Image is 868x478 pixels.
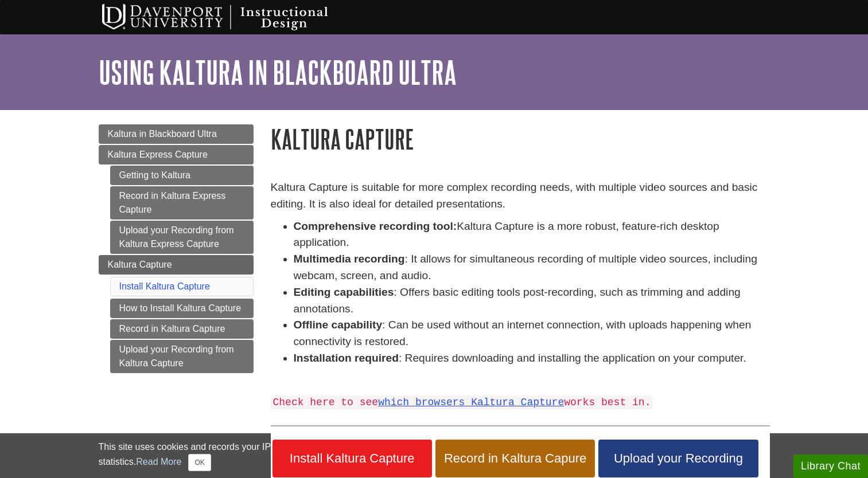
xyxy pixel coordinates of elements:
[136,457,181,467] a: Read More
[188,454,211,471] button: Close
[598,440,758,477] a: Upload your Recording
[294,218,770,252] li: Kaltura Capture is a more robust, feature-rich desktop application.
[294,352,399,364] strong: Installation required
[110,340,254,373] a: Upload your Recording from Kaltura Capture
[99,124,254,373] div: Guide Page Menu
[110,186,254,220] a: Record in Kaltura Express Capture
[110,319,254,339] a: Record in Kaltura Capture
[378,397,564,408] a: which browsers Kaltura Capture
[271,395,653,409] code: Check here to see works best in.
[99,440,770,471] div: This site uses cookies and records your IP address for usage statistics. Additionally, we use Goo...
[294,350,770,367] li: : Requires downloading and installing the application on your computer.
[110,166,254,185] a: Getting to Kaltura
[294,284,770,318] li: : Offers basic editing tools post-recording, such as trimming and adding annotations.
[99,54,457,90] a: Using Kaltura in Blackboard Ultra
[93,3,368,32] img: Davenport University Instructional Design
[444,451,586,466] span: Record in Kaltura Capure
[110,221,254,254] a: Upload your Recording from Kaltura Express Capture
[294,286,394,298] strong: Editing capabilities
[294,220,457,232] strong: Comprehensive recording tool:
[273,440,432,477] a: Install Kaltura Capture
[108,129,217,139] span: Kaltura in Blackboard Ultra
[99,145,254,164] a: Kaltura Express Capture
[793,455,868,478] button: Library Chat
[294,253,405,265] strong: Multimedia recording
[294,319,383,331] strong: Offline capability
[108,150,208,159] span: Kaltura Express Capture
[99,255,254,275] a: Kaltura Capture
[607,451,749,466] span: Upload your Recording
[271,179,770,213] p: Kaltura Capture is suitable for more complex recording needs, with multiple video sources and bas...
[108,260,172,269] span: Kaltura Capture
[119,281,210,291] a: Install Kaltura Capture
[294,317,770,350] li: : Can be used without an internet connection, with uploads happening when connectivity is restored.
[99,124,254,144] a: Kaltura in Blackboard Ultra
[110,299,254,318] a: How to Install Kaltura Capture
[294,251,770,284] li: : It allows for simultaneous recording of multiple video sources, including webcam, screen, and a...
[281,451,423,466] span: Install Kaltura Capture
[271,124,770,154] h1: Kaltura Capture
[435,440,595,477] a: Record in Kaltura Capure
